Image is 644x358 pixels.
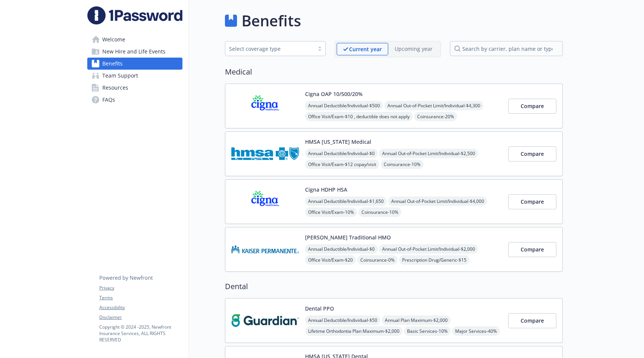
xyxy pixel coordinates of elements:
[99,285,182,291] a: Privacy
[99,324,182,343] p: Copyright © 2024 - 2025 , Newfront Insurance Services, ALL RIGHTS RESERVED
[102,58,123,70] span: Benefits
[508,99,556,114] button: Compare
[358,207,401,217] span: Coinsurance - 10%
[521,198,544,205] span: Compare
[305,101,383,110] span: Annual Deductible/Individual - $500
[452,326,500,336] span: Major Services - 40%
[379,244,478,254] span: Annual Out-of-Pocket Limit/Individual - $2,000
[87,94,182,106] a: FAQs
[521,102,544,110] span: Compare
[450,41,563,56] input: search by carrier, plan name or type
[508,194,556,209] button: Compare
[99,294,182,301] a: Terms
[305,233,391,241] button: [PERSON_NAME] Traditional HMO
[229,45,310,53] div: Select coverage type
[379,149,478,158] span: Annual Out-of-Pocket Limit/Individual - $2,500
[231,90,299,122] img: CIGNA carrier logo
[231,305,299,337] img: Guardian carrier logo
[102,82,128,94] span: Resources
[384,101,483,110] span: Annual Out-of-Pocket Limit/Individual - $4,300
[305,244,378,254] span: Annual Deductible/Individual - $0
[102,94,115,106] span: FAQs
[508,242,556,257] button: Compare
[305,90,363,98] button: Cigna OAP 10/500/20%
[87,82,182,94] a: Resources
[388,197,487,206] span: Annual Out-of-Pocket Limit/Individual - $4,000
[305,315,380,325] span: Annual Deductible/Individual - $50
[508,146,556,161] button: Compare
[521,246,544,253] span: Compare
[231,138,299,170] img: Hawaii Medical Service Association carrier logo
[349,45,382,53] p: Current year
[508,313,556,328] button: Compare
[521,150,544,157] span: Compare
[305,149,378,158] span: Annual Deductible/Individual - $0
[305,305,334,312] button: Dental PPO
[87,70,182,82] a: Team Support
[99,304,182,311] a: Accessibility
[381,160,424,169] span: Coinsurance - 10%
[305,160,379,169] span: Office Visit/Exam - $12 copay/visit
[102,46,166,58] span: New Hire and Life Events
[87,58,182,70] a: Benefits
[102,70,138,82] span: Team Support
[305,326,402,336] span: Lifetime Orthodontia Plan Maximum - $2,000
[87,34,182,46] a: Welcome
[305,138,371,146] button: HMSA [US_STATE] Medical
[231,233,299,265] img: Kaiser Permanente Insurance Company carrier logo
[87,46,182,58] a: New Hire and Life Events
[241,9,301,32] h1: Benefits
[225,66,563,78] h2: Medical
[305,207,357,217] span: Office Visit/Exam - 10%
[414,112,457,121] span: Coinsurance - 20%
[404,326,451,336] span: Basic Services - 10%
[99,314,182,321] a: Disclaimer
[305,255,356,265] span: Office Visit/Exam - $20
[395,45,433,53] p: Upcoming year
[231,186,299,218] img: CIGNA carrier logo
[357,255,398,265] span: Coinsurance - 0%
[388,43,439,55] span: Upcoming year
[225,281,563,292] h2: Dental
[382,315,451,325] span: Annual Plan Maximum - $2,000
[102,34,125,46] span: Welcome
[305,186,347,193] button: Cigna HDHP HSA
[305,112,413,121] span: Office Visit/Exam - $10 , deductible does not apply
[399,255,469,265] span: Prescription Drug/Generic - $15
[521,317,544,324] span: Compare
[305,197,387,206] span: Annual Deductible/Individual - $1,650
